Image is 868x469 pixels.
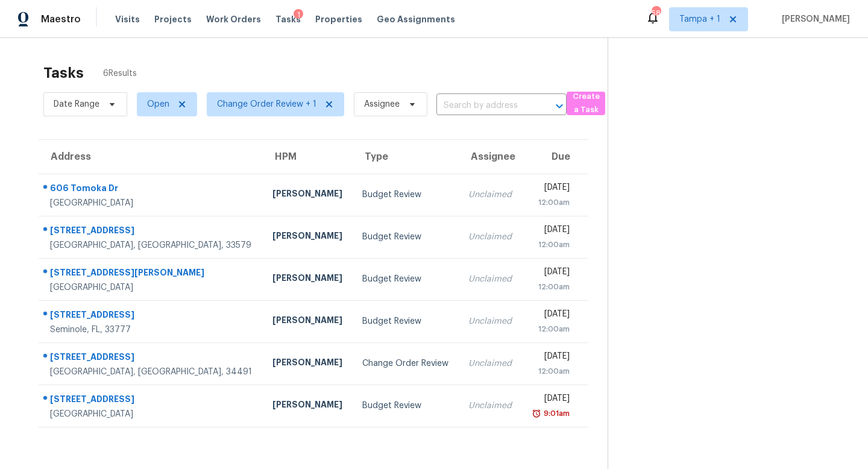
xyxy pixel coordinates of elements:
[679,13,720,25] span: Tampa + 1
[436,96,533,115] input: Search by address
[531,224,570,239] div: [DATE]
[468,315,512,327] div: Unclaimed
[777,13,850,25] span: [PERSON_NAME]
[531,308,570,323] div: [DATE]
[103,68,137,80] span: 6 Results
[275,15,301,24] span: Tasks
[531,281,570,293] div: 12:00am
[54,98,99,110] span: Date Range
[362,400,449,412] div: Budget Review
[652,7,660,19] div: 58
[531,323,570,335] div: 12:00am
[551,98,568,115] button: Open
[39,140,263,174] th: Address
[147,98,169,110] span: Open
[468,189,512,201] div: Unclaimed
[468,273,512,285] div: Unclaimed
[353,140,459,174] th: Type
[50,351,253,366] div: [STREET_ADDRESS]
[50,408,253,420] div: [GEOGRAPHIC_DATA]
[521,140,588,174] th: Due
[263,140,353,174] th: HPM
[468,231,512,243] div: Unclaimed
[531,197,570,209] div: 12:00am
[41,13,81,25] span: Maestro
[50,239,253,251] div: [GEOGRAPHIC_DATA], [GEOGRAPHIC_DATA], 33579
[272,398,343,414] div: [PERSON_NAME]
[459,140,522,174] th: Assignee
[531,365,570,377] div: 12:00am
[206,13,261,25] span: Work Orders
[272,230,343,245] div: [PERSON_NAME]
[362,357,449,370] div: Change Order Review
[294,9,303,21] div: 1
[531,181,570,197] div: [DATE]
[154,13,192,25] span: Projects
[115,13,140,25] span: Visits
[362,273,449,285] div: Budget Review
[362,315,449,327] div: Budget Review
[531,266,570,281] div: [DATE]
[50,309,253,324] div: [STREET_ADDRESS]
[272,314,343,329] div: [PERSON_NAME]
[468,357,512,370] div: Unclaimed
[272,187,343,203] div: [PERSON_NAME]
[315,13,362,25] span: Properties
[50,182,253,197] div: 606 Tomoka Dr
[468,400,512,412] div: Unclaimed
[272,272,343,287] div: [PERSON_NAME]
[531,239,570,251] div: 12:00am
[50,266,253,282] div: [STREET_ADDRESS][PERSON_NAME]
[364,98,400,110] span: Assignee
[50,393,253,408] div: [STREET_ADDRESS]
[573,90,599,118] span: Create a Task
[377,13,455,25] span: Geo Assignments
[217,98,316,110] span: Change Order Review + 1
[50,366,253,378] div: [GEOGRAPHIC_DATA], [GEOGRAPHIC_DATA], 34491
[532,408,541,420] img: Overdue Alarm Icon
[272,356,343,371] div: [PERSON_NAME]
[567,92,605,115] button: Create a Task
[43,67,84,79] h2: Tasks
[50,324,253,336] div: Seminole, FL, 33777
[541,408,570,420] div: 9:01am
[531,392,570,408] div: [DATE]
[50,224,253,239] div: [STREET_ADDRESS]
[50,282,253,294] div: [GEOGRAPHIC_DATA]
[362,231,449,243] div: Budget Review
[50,197,253,209] div: [GEOGRAPHIC_DATA]
[531,350,570,365] div: [DATE]
[362,189,449,201] div: Budget Review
